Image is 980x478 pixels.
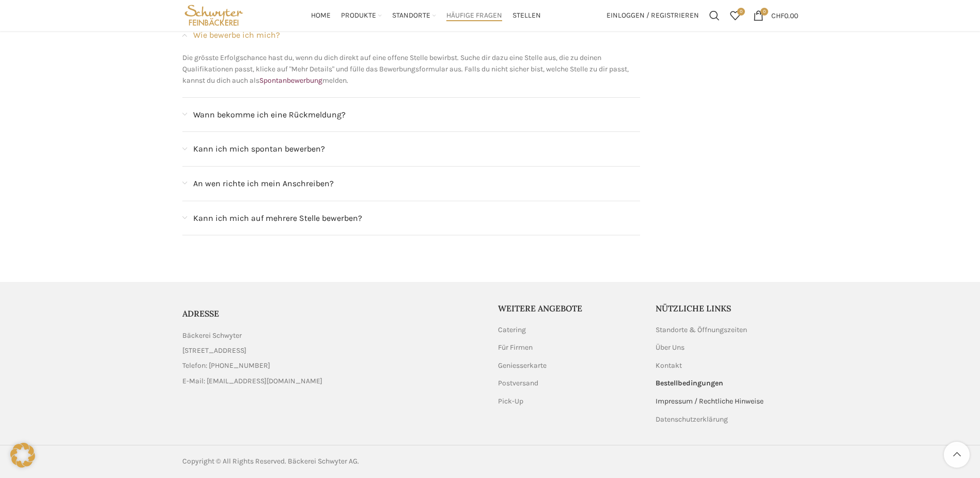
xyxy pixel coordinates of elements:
span: Home [311,11,331,21]
span: Wann bekomme ich eine Rückmeldung? [193,108,346,122]
a: Datenschutzerklärung [656,414,729,425]
a: Standorte & Öffnungszeiten [656,325,748,335]
span: [STREET_ADDRESS] [182,345,246,356]
a: List item link [182,360,483,371]
div: Copyright © All Rights Reserved. Bäckerei Schwyter AG. [182,456,485,467]
h5: Weitere Angebote [498,303,641,314]
a: Produkte [341,5,382,26]
a: 0 CHF0.00 [748,5,803,26]
a: Postversand [498,378,539,389]
span: Stellen [512,11,541,21]
span: An wen richte ich mein Anschreiben? [193,177,334,190]
a: Bestellbedingungen [656,378,724,389]
p: Die grösste Erfolgschance hast du, wenn du dich direkt auf eine offene Stelle bewirbst. Suche dir... [182,52,641,87]
span: Kann ich mich spontan bewerben? [193,142,325,156]
span: 0 [760,8,768,16]
a: Über Uns [656,342,686,353]
a: Häufige Fragen [446,5,502,26]
a: Scroll to top button [944,442,970,468]
a: Stellen [512,5,541,26]
a: Geniesserkarte [498,361,548,371]
span: E-Mail: [EMAIL_ADDRESS][DOMAIN_NAME] [182,376,322,387]
a: Für Firmen [498,342,534,353]
a: 0 [725,5,745,26]
span: 0 [737,8,745,16]
span: ADRESSE [182,308,219,319]
span: Häufige Fragen [446,11,502,21]
a: Impressum / Rechtliche Hinweise [656,396,765,407]
a: Spontanbewerbung [259,76,322,85]
div: Main navigation [251,5,601,26]
a: Suchen [704,5,725,26]
a: Kontakt [656,361,683,371]
a: Standorte [392,5,436,26]
a: Home [311,5,331,26]
span: Standorte [392,11,430,21]
a: Catering [498,325,527,335]
div: Meine Wunschliste [725,5,745,26]
bdi: 0.00 [771,11,798,20]
span: Wie bewerbe ich mich? [193,28,280,42]
a: Site logo [182,10,246,19]
h5: Nützliche Links [656,303,798,314]
span: Produkte [341,11,376,21]
span: Kann ich mich auf mehrere Stelle bewerben? [193,212,362,225]
span: Einloggen / Registrieren [606,12,699,19]
span: CHF [771,11,784,20]
span: Bäckerei Schwyter [182,330,242,341]
a: Pick-Up [498,396,524,407]
a: Einloggen / Registrieren [601,5,704,26]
